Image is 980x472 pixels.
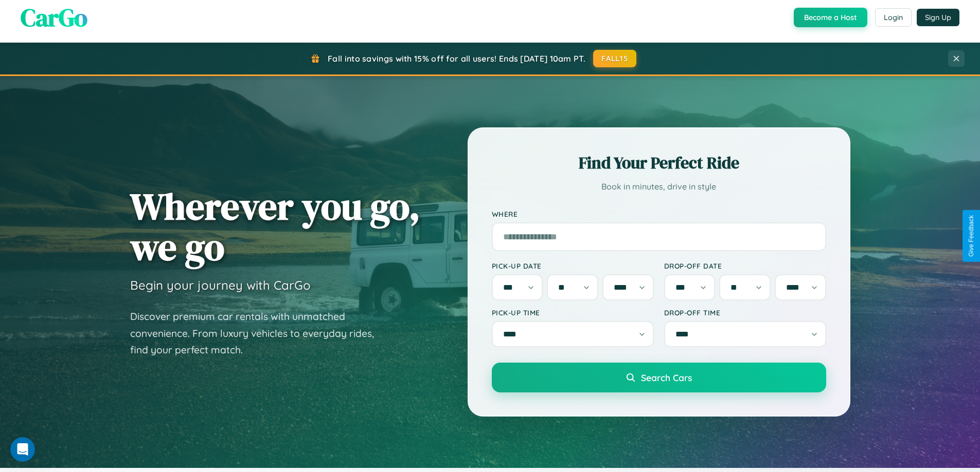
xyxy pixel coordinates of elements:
p: Discover premium car rentals with unmatched convenience. From luxury vehicles to everyday rides, ... [130,308,387,358]
span: Fall into savings with 15% off for all users! Ends [DATE] 10am PT. [328,53,585,64]
p: Book in minutes, drive in style [492,179,826,194]
span: Search Cars [641,372,692,383]
button: Become a Host [794,8,867,27]
button: FALL15 [593,50,636,67]
h1: Wherever you go, we go [130,186,420,267]
div: Give Feedback [968,215,975,257]
label: Pick-up Date [492,261,654,270]
h2: Find Your Perfect Ride [492,152,826,174]
button: Search Cars [492,363,826,392]
button: Login [875,8,912,27]
button: Sign Up [917,9,959,26]
label: Pick-up Time [492,308,654,317]
h3: Begin your journey with CarGo [130,277,311,293]
label: Where [492,210,826,218]
iframe: Intercom live chat [10,437,35,462]
span: CarGo [21,1,87,34]
label: Drop-off Date [664,261,826,270]
label: Drop-off Time [664,308,826,317]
